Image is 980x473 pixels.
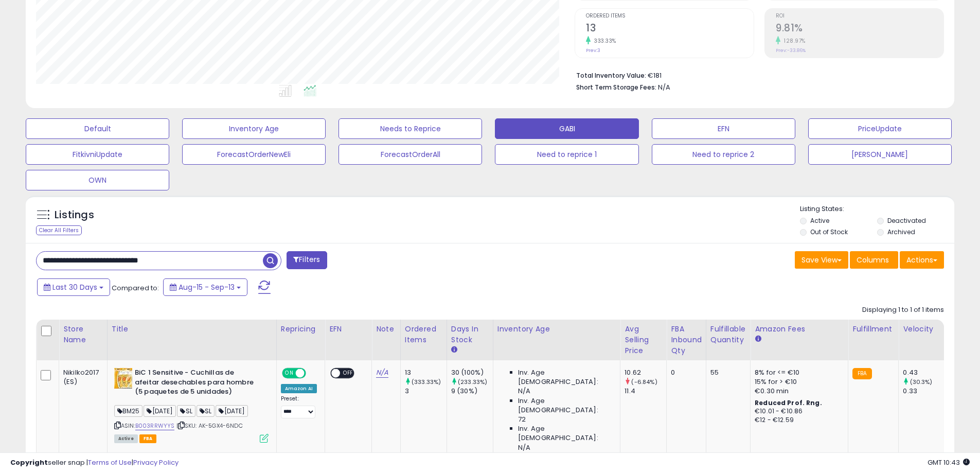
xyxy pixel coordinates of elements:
[114,368,132,389] img: 41sd9iXZQBL._SL40_.jpg
[177,405,195,417] span: SL
[112,283,159,293] span: Compared to:
[852,368,871,379] small: FBA
[586,22,754,36] h2: 13
[903,324,940,335] div: Velocity
[139,434,157,443] span: FBA
[586,47,600,54] small: Prev: 3
[900,251,944,269] button: Actions
[497,324,616,335] div: Inventory Age
[179,282,235,292] span: Aug-15 - Sep-13
[135,422,175,430] a: B003RRWYYS
[176,422,243,430] span: | SKU: AK-5GX4-6NDC
[755,324,844,335] div: Amazon Fees
[63,324,103,345] div: Store Name
[287,251,327,269] button: Filters
[376,367,388,378] a: N/A
[887,227,915,236] label: Archived
[576,83,656,92] b: Short Term Storage Fees:
[800,204,954,214] p: Listing States:
[338,118,482,139] button: Needs to Reprice
[852,324,894,335] div: Fulfillment
[576,71,646,80] b: Total Inventory Value:
[405,387,447,396] div: 3
[755,368,840,377] div: 8% for <= €10
[112,324,272,335] div: Title
[144,405,176,417] span: [DATE]
[776,13,943,19] span: ROI
[625,368,666,377] div: 10.62
[412,378,441,386] small: (333.33%)
[37,278,110,296] button: Last 30 Days
[182,118,326,139] button: Inventory Age
[631,378,657,386] small: (-6.84%)
[903,387,945,396] div: 0.33
[495,144,638,165] button: Need to reprice 1
[755,407,840,416] div: €10.01 - €10.86
[671,368,698,377] div: 0
[586,13,754,19] span: Ordered Items
[26,170,169,190] button: OWN
[780,37,806,45] small: 128.97%
[810,227,848,236] label: Out of Stock
[850,251,898,269] button: Columns
[625,387,666,396] div: 11.4
[52,282,97,292] span: Last 30 Days
[10,458,179,468] div: seller snap | |
[910,378,933,386] small: (30.3%)
[405,368,447,377] div: 13
[576,68,936,81] li: €181
[63,368,99,387] div: Nikilko2017 (ES)
[755,387,840,396] div: €0.30 min
[518,387,530,396] span: N/A
[281,395,317,418] div: Preset:
[755,377,840,387] div: 15% for > €10
[340,369,357,378] span: OFF
[776,47,806,54] small: Prev: -33.86%
[903,368,945,377] div: 0.43
[755,416,840,425] div: €12 - €12.59
[216,405,248,417] span: [DATE]
[652,118,795,139] button: EFN
[281,384,317,393] div: Amazon AI
[26,118,169,139] button: Default
[518,415,526,424] span: 72
[182,144,326,165] button: ForecastOrderNewEli
[671,324,702,356] div: FBA inbound Qty
[710,368,742,377] div: 55
[376,324,396,335] div: Note
[658,82,670,92] span: N/A
[625,324,662,356] div: Avg Selling Price
[710,324,746,345] div: Fulfillable Quantity
[197,405,215,417] span: SL
[755,398,822,407] b: Reduced Prof. Rng.
[26,144,169,165] button: FitkivniUpdate
[451,368,493,377] div: 30 (100%)
[652,144,795,165] button: Need to reprice 2
[518,368,612,387] span: Inv. Age [DEMOGRAPHIC_DATA]:
[405,324,442,345] div: Ordered Items
[114,434,138,443] span: All listings currently available for purchase on Amazon
[518,396,612,415] span: Inv. Age [DEMOGRAPHIC_DATA]:
[10,458,48,467] strong: Copyright
[114,368,269,442] div: ASIN:
[114,405,143,417] span: BM25
[133,458,179,467] a: Privacy Policy
[755,335,761,344] small: Amazon Fees.
[928,458,970,467] span: 2025-10-14 10:43 GMT
[776,22,943,36] h2: 9.81%
[862,305,944,315] div: Displaying 1 to 1 of 1 items
[808,118,952,139] button: PriceUpdate
[458,378,487,386] small: (233.33%)
[451,387,493,396] div: 9 (30%)
[857,255,889,265] span: Columns
[795,251,848,269] button: Save View
[591,37,616,45] small: 333.33%
[36,225,82,235] div: Clear All Filters
[810,216,829,225] label: Active
[495,118,638,139] button: GABI
[135,368,260,399] b: BiC 1 Sensitive - Cuchillas de afeitar desechables para hombre (5 paquetes de 5 unidades)
[283,369,296,378] span: ON
[808,144,952,165] button: [PERSON_NAME]
[451,324,489,345] div: Days In Stock
[887,216,926,225] label: Deactivated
